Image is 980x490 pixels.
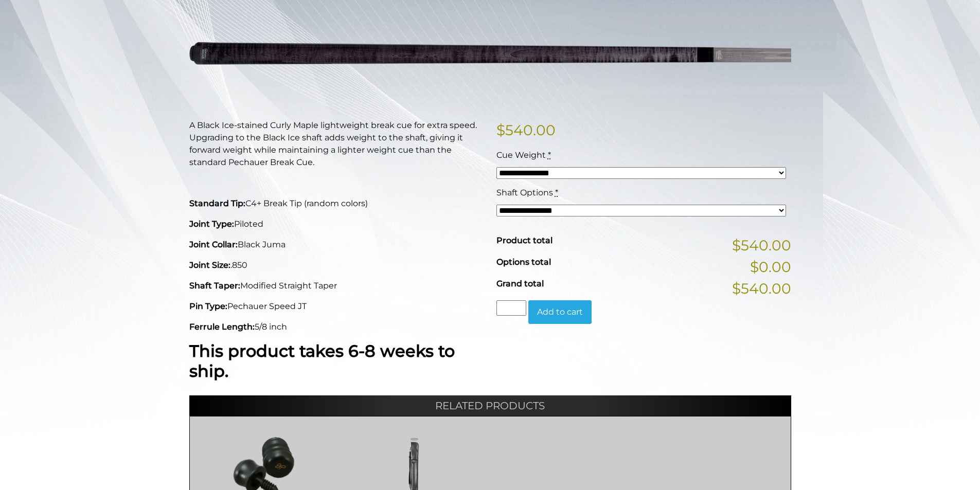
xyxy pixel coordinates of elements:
[189,119,484,169] p: A Black Ice-stained Curly Maple lightweight break cue for extra speed. Upgrading to the Black Ice...
[189,341,455,380] strong: This product takes 6-8 weeks to ship.
[732,234,791,256] span: $540.00
[189,259,484,271] p: .850
[189,239,484,251] p: Black Juma
[189,280,484,292] p: Modified Straight Taper
[496,121,556,139] bdi: 540.00
[496,300,526,316] input: Product quantity
[189,240,238,249] strong: Joint Collar:
[189,322,255,332] strong: Ferrule Length:
[528,300,592,324] button: Add to cart
[555,188,558,197] abbr: required
[548,150,551,160] abbr: required
[189,301,227,311] strong: Pin Type:
[189,395,791,416] h2: Related products
[496,235,553,245] span: Product total
[189,321,484,333] p: 5/8 inch
[496,150,546,160] span: Cue Weight
[496,257,551,267] span: Options total
[189,3,791,103] img: pechauer-break-naked-black-ice-adjusted-9-28-22.png
[189,260,230,270] strong: Joint Size:
[189,281,240,291] strong: Shaft Taper:
[189,219,234,229] strong: Joint Type:
[189,197,484,210] p: C4+ Break Tip (random colors)
[496,188,553,197] span: Shaft Options
[496,121,505,139] span: $
[496,279,544,288] span: Grand total
[189,198,245,208] strong: Standard Tip:
[750,256,791,278] span: $0.00
[732,278,791,299] span: $540.00
[189,300,484,313] p: Pechauer Speed JT
[189,218,484,230] p: Piloted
